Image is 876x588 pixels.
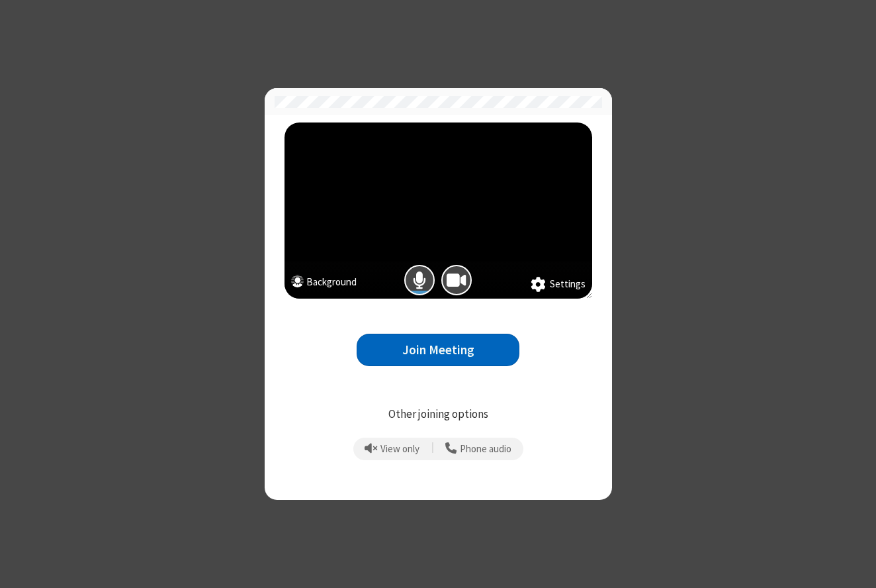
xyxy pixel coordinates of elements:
[380,444,419,455] span: View only
[431,440,434,458] span: |
[460,444,511,455] span: Phone audio
[531,277,586,293] button: Settings
[441,265,472,295] button: Camera is on
[285,406,592,423] p: Other joining options
[360,438,425,460] button: Prevent echo when there is already an active mic and speaker in the room.
[441,438,517,460] button: Use your phone for mic and speaker while you view the meeting on this device.
[357,334,519,366] button: Join Meeting
[291,275,357,293] button: Background
[404,265,435,295] button: Mic is on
